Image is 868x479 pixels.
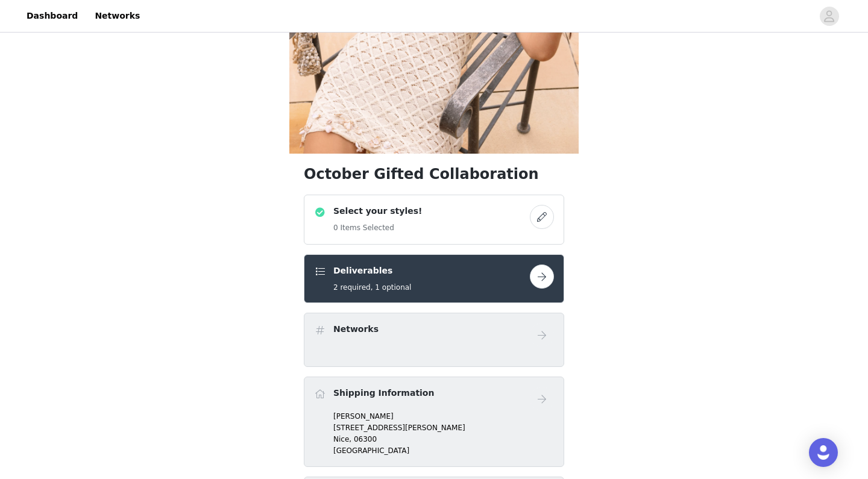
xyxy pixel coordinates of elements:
div: avatar [823,7,835,26]
a: Dashboard [19,2,85,30]
div: Deliverables [304,254,564,303]
div: Shipping Information [304,377,564,468]
span: 06300 [354,435,377,443]
h1: October Gifted Collaboration [304,163,564,185]
p: [GEOGRAPHIC_DATA] [333,445,554,456]
p: [STREET_ADDRESS][PERSON_NAME] [333,422,554,433]
h4: Deliverables [333,265,411,277]
h4: Shipping Information [333,387,434,399]
h4: Networks [333,323,379,336]
div: Select your styles! [304,195,564,245]
h4: Select your styles! [333,205,422,218]
p: [PERSON_NAME] [333,411,554,422]
a: Networks [87,2,147,30]
div: Open Intercom Messenger [809,438,838,467]
h5: 0 Items Selected [333,222,422,233]
span: Nice, [333,435,351,443]
h5: 2 required, 1 optional [333,282,411,293]
div: Networks [304,313,564,367]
